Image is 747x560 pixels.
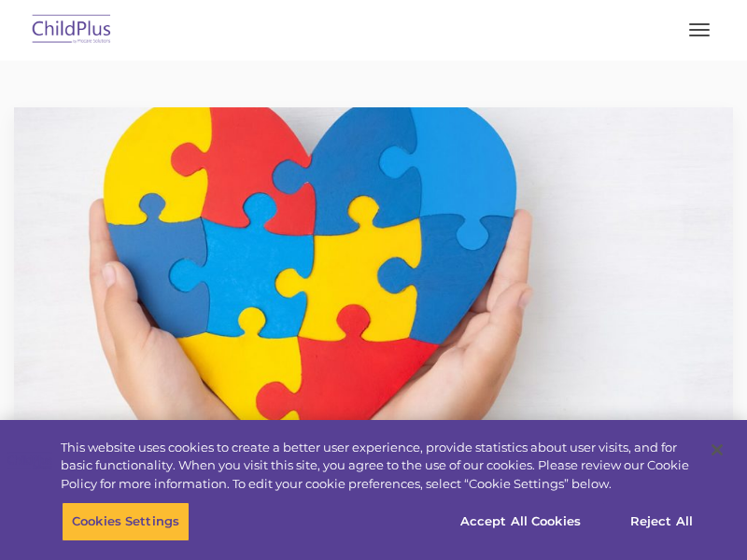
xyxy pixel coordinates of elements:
button: Accept All Cookies [450,502,591,541]
img: ChildPlus by Procare Solutions [28,8,116,52]
button: Cookies Settings [62,502,190,541]
div: This website uses cookies to create a better user experience, provide statistics about user visit... [61,439,695,494]
button: Reject All [603,502,720,541]
button: Close [697,429,738,470]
